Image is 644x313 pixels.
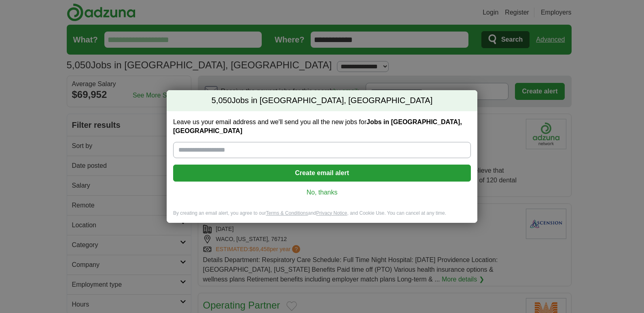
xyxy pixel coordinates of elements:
label: Leave us your email address and we'll send you all the new jobs for [173,118,471,135]
h2: Jobs in [GEOGRAPHIC_DATA], [GEOGRAPHIC_DATA] [167,90,477,111]
button: Create email alert [173,165,471,182]
span: 5,050 [212,95,232,106]
strong: Jobs in [GEOGRAPHIC_DATA], [GEOGRAPHIC_DATA] [173,118,462,134]
a: Terms & Conditions [266,210,308,216]
a: No, thanks [180,188,464,197]
a: Privacy Notice [316,210,347,216]
div: By creating an email alert, you agree to our and , and Cookie Use. You can cancel at any time. [167,210,477,223]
